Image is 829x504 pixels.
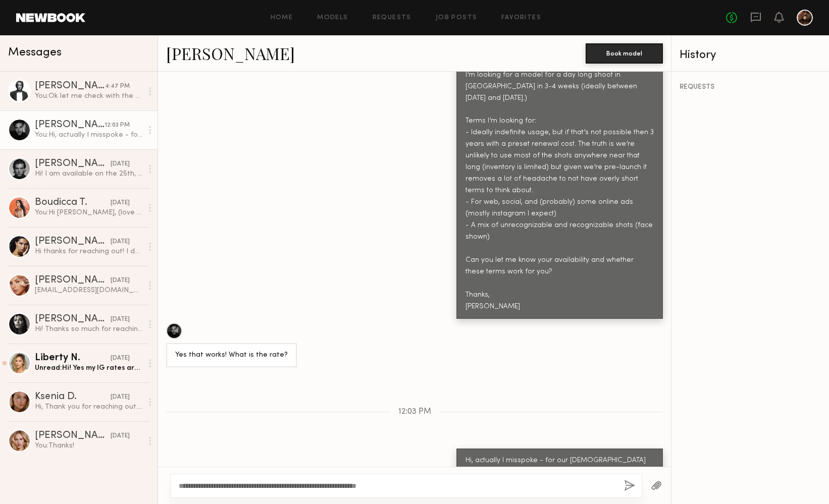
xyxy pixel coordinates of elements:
div: [PERSON_NAME] [35,159,111,169]
div: [EMAIL_ADDRESS][DOMAIN_NAME] [MEDICAL_DATA][EMAIL_ADDRESS][DOMAIN_NAME] [35,286,142,295]
div: 12:03 PM [105,121,130,130]
div: Hi, actually I misspoke - for our [DEMOGRAPHIC_DATA] model we probably only need a half day. Can ... [465,455,654,501]
div: [DATE] [111,159,130,169]
div: [DATE] [111,431,130,441]
div: [DATE] [111,393,130,402]
div: [PERSON_NAME] [35,120,105,130]
a: Home [271,15,293,21]
a: Favorites [501,15,541,21]
div: Hi, Thank you for reaching out. I’d be happy to share my rates: • Instagram Post – $1,500 • Insta... [35,402,142,412]
a: [PERSON_NAME] [166,42,295,64]
div: [DATE] [111,198,130,208]
div: You: Ok let me check with the photog. [35,91,142,101]
div: [PERSON_NAME] [35,237,111,247]
div: [DATE] [111,276,130,286]
div: [PERSON_NAME] [35,431,111,441]
div: Hi! I am available on the 25th, I am not in nyc from the 16th-24th. If you decide to do earlier i... [35,169,142,179]
span: Messages [8,47,62,59]
div: [PERSON_NAME] [35,81,105,91]
div: [DATE] [111,315,130,324]
div: You: Hi [PERSON_NAME], (love the name btw) I’m an artist starting a new jewelry brand based on a ... [35,208,142,217]
div: 4:47 PM [105,82,130,91]
div: Liberty N. [35,353,111,363]
div: [PERSON_NAME] [35,314,111,324]
a: Job Posts [436,15,478,21]
div: Hi! Thanks so much for reaching out and sharing your brand, it looks exciting!! ✨ Just to give yo... [35,324,142,334]
div: [DATE] [111,354,130,363]
span: 12:03 PM [398,408,431,416]
div: Yes that works! What is the rate? [175,350,288,361]
div: Hi thanks for reaching out! I do for some projects if it’s the right fit. Were you looking at a s... [35,247,142,256]
div: History [680,49,821,61]
a: Models [317,15,348,21]
div: You: Thanks! [35,441,142,451]
div: Ksenia D. [35,392,111,402]
div: [PERSON_NAME] [35,275,111,286]
div: REQUESTS [680,84,821,91]
a: Requests [373,15,411,21]
a: Book model [586,48,663,57]
div: You: Hi, actually I misspoke - for our [DEMOGRAPHIC_DATA] model we probably only need a half day.... [35,130,142,140]
div: Boudicca T. [35,198,111,208]
div: [DATE] [111,237,130,247]
button: Book model [586,43,663,64]
div: Unread: Hi! Yes my IG rates are $2500 for posts :) Xx [35,363,142,373]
